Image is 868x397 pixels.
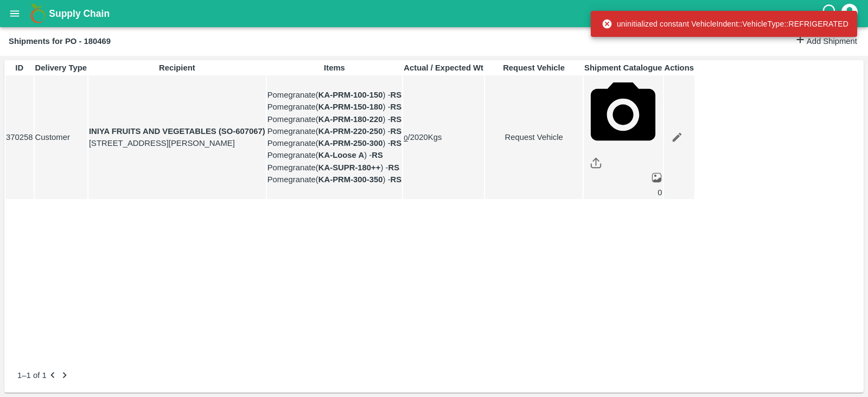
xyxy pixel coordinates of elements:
[318,151,364,159] b: KA-Loose A
[27,3,49,24] img: logo
[49,8,110,19] b: Supply Chain
[372,151,383,159] strong: RS
[35,63,87,72] b: Delivery Type
[391,139,402,148] strong: RS
[318,103,383,111] b: KA-PRM-150-180
[602,14,848,34] div: uninitialized constant VehicleIndent::VehicleType::REFRIGERATED
[89,137,265,149] p: [STREET_ADDRESS][PERSON_NAME]
[318,139,383,148] b: KA-PRM-250-300
[590,157,602,169] img: share
[665,63,694,72] b: Actions
[9,37,111,46] b: Shipments for PO - 180469
[267,125,402,137] p: Pomegranate ( ) -
[404,63,483,72] b: Actual / Expected Wt
[15,63,23,72] b: ID
[404,131,483,143] p: / 2020 Kgs
[486,131,582,143] a: Request Vehicle
[388,163,399,172] strong: RS
[391,91,402,99] strong: RS
[318,91,383,99] b: KA-PRM-100-150
[17,369,47,381] p: 1–1 of 1
[267,113,402,125] p: Pomegranate ( ) -
[318,115,383,124] b: KA-PRM-180-220
[404,134,407,142] button: 0
[35,75,87,200] td: Customer
[503,63,565,72] b: Request Vehicle
[159,63,195,72] b: Recipient
[267,174,402,185] p: Pomegranate ( ) -
[651,172,662,183] img: preview
[324,63,345,72] b: Items
[318,163,381,172] b: KA-SUPR-180++
[584,187,662,198] div: 0
[267,101,402,113] p: Pomegranate ( ) -
[2,1,27,26] button: open drawer
[794,34,857,49] a: Add Shipment
[267,89,402,101] p: Pomegranate ( ) -
[391,175,402,184] strong: RS
[840,2,859,25] div: account of current user
[391,127,402,136] strong: RS
[318,175,383,184] b: KA-PRM-300-350
[5,75,34,200] td: 370258
[49,6,821,21] a: Supply Chain
[267,149,402,161] p: Pomegranate ( ) -
[267,162,402,174] p: Pomegranate ( ) -
[267,137,402,149] p: Pomegranate ( ) -
[89,127,265,136] strong: INIYA FRUITS AND VEGETABLES (SO-607067)
[391,115,402,124] strong: RS
[665,125,690,150] a: Edit
[318,127,383,136] b: KA-PRM-220-250
[391,103,402,111] strong: RS
[821,4,840,23] div: customer-support
[584,63,662,72] b: Shipment Catalogue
